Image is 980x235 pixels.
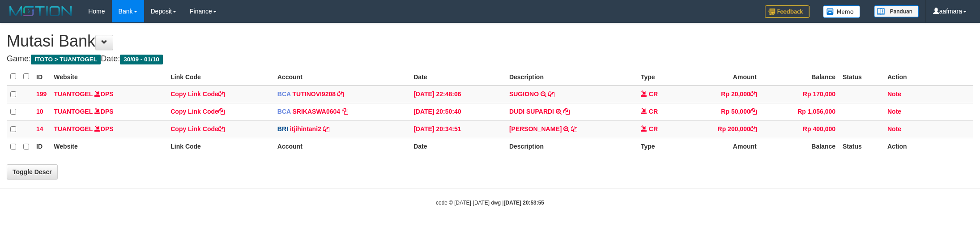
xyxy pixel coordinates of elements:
[765,5,810,18] img: Feedback.jpg
[679,85,760,103] td: Rp 20,000
[54,108,93,115] a: TUANTOGEL
[50,120,167,138] td: DPS
[167,138,274,155] th: Link Code
[170,125,225,132] a: Copy Link Code
[410,68,506,85] th: Date
[7,55,973,64] h4: Game: Date:
[760,138,839,155] th: Balance
[506,68,637,85] th: Description
[274,138,410,155] th: Account
[33,68,50,85] th: ID
[50,138,167,155] th: Website
[823,5,861,18] img: Button%20Memo.svg
[36,90,47,98] span: 199
[50,68,167,85] th: Website
[36,108,43,115] span: 10
[7,4,75,18] img: MOTION_logo.png
[170,90,225,98] a: Copy Link Code
[649,125,658,132] span: CR
[509,108,554,115] a: DUDI SUPARDI
[679,68,760,85] th: Amount
[410,85,506,103] td: [DATE] 22:48:06
[760,120,839,138] td: Rp 400,000
[120,55,163,64] span: 30/09 - 01/10
[504,200,544,206] strong: [DATE] 20:53:55
[509,90,539,98] a: SUGIONO
[50,103,167,120] td: DPS
[874,5,919,17] img: panduan.png
[760,103,839,120] td: Rp 1,056,000
[277,125,288,132] span: BRI
[506,138,637,155] th: Description
[410,103,506,120] td: [DATE] 20:50:40
[887,125,901,132] a: Note
[7,32,973,50] h1: Mutasi Bank
[7,164,58,179] a: Toggle Descr
[410,138,506,155] th: Date
[293,90,336,98] a: TUTINOVI9208
[170,108,225,115] a: Copy Link Code
[887,90,901,98] a: Note
[887,108,901,115] a: Note
[649,90,658,98] span: CR
[33,138,50,155] th: ID
[679,120,760,138] td: Rp 200,000
[637,68,680,85] th: Type
[290,125,321,132] a: itjihintani2
[839,138,884,155] th: Status
[54,125,93,132] a: TUANTOGEL
[54,90,93,98] a: TUANTOGEL
[436,200,544,206] small: code © [DATE]-[DATE] dwg |
[167,68,274,85] th: Link Code
[649,108,658,115] span: CR
[509,125,562,132] a: [PERSON_NAME]
[277,90,291,98] span: BCA
[31,55,101,64] span: ITOTO > TUANTOGEL
[637,138,680,155] th: Type
[760,68,839,85] th: Balance
[760,85,839,103] td: Rp 170,000
[36,125,43,132] span: 14
[277,108,291,115] span: BCA
[679,138,760,155] th: Amount
[274,68,410,85] th: Account
[410,120,506,138] td: [DATE] 20:34:51
[839,68,884,85] th: Status
[50,85,167,103] td: DPS
[679,103,760,120] td: Rp 50,000
[884,68,973,85] th: Action
[293,108,341,115] a: SRIKASWA0604
[884,138,973,155] th: Action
